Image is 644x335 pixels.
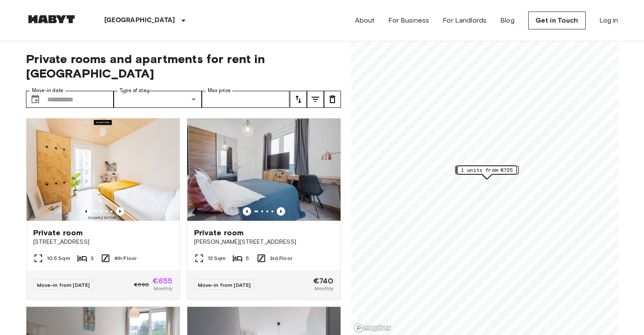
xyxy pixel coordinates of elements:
[37,282,90,288] span: Move-in from [DATE]
[187,118,341,300] a: Marketing picture of unit DE-01-008-005-03HFPrevious imagePrevious imagePrivate room[PERSON_NAME]...
[26,15,77,23] img: Habyt
[290,91,307,108] button: tune
[443,15,487,26] a: For Landlords
[116,207,124,216] button: Previous image
[355,15,375,26] a: About
[208,254,226,262] span: 12 Sqm
[456,166,518,179] div: Map marker
[194,238,334,246] span: [PERSON_NAME][STREET_ADDRESS]
[270,254,292,262] span: 3rd Floor
[33,238,173,246] span: [STREET_ADDRESS]
[91,254,94,262] span: 3
[154,285,172,292] span: Monthly
[528,12,586,29] a: Get in Touch
[457,166,517,179] div: Map marker
[243,207,251,216] button: Previous image
[198,282,251,288] span: Move-in from [DATE]
[32,87,63,94] label: Move-in date
[134,281,149,289] span: €690
[277,207,285,216] button: Previous image
[82,207,90,216] button: Previous image
[187,118,341,221] img: Marketing picture of unit DE-01-008-005-03HF
[457,165,516,179] div: Map marker
[500,15,515,26] a: Blog
[456,165,516,179] div: Map marker
[246,254,249,262] span: 5
[455,166,518,179] div: Map marker
[194,228,244,238] span: Private room
[313,277,334,285] span: €740
[27,91,44,108] button: Choose date
[26,118,180,300] a: Marketing picture of unit DE-01-07-009-02QPrevious imagePrevious imagePrivate room[STREET_ADDRESS...
[114,254,137,262] span: 4th Floor
[388,15,429,26] a: For Business
[354,323,391,333] a: Mapbox logo
[152,277,173,285] span: €655
[315,285,333,292] span: Monthly
[307,91,324,108] button: tune
[208,87,231,94] label: Max price
[324,91,341,108] button: tune
[599,15,618,26] a: Log in
[26,118,180,221] img: Marketing picture of unit DE-01-07-009-02Q
[47,254,70,262] span: 10.5 Sqm
[104,15,175,26] p: [GEOGRAPHIC_DATA]
[461,166,513,174] span: 1 units from €725
[457,165,517,179] div: Map marker
[33,228,83,238] span: Private room
[120,87,149,94] label: Type of stay
[26,52,341,81] span: Private rooms and apartments for rent in [GEOGRAPHIC_DATA]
